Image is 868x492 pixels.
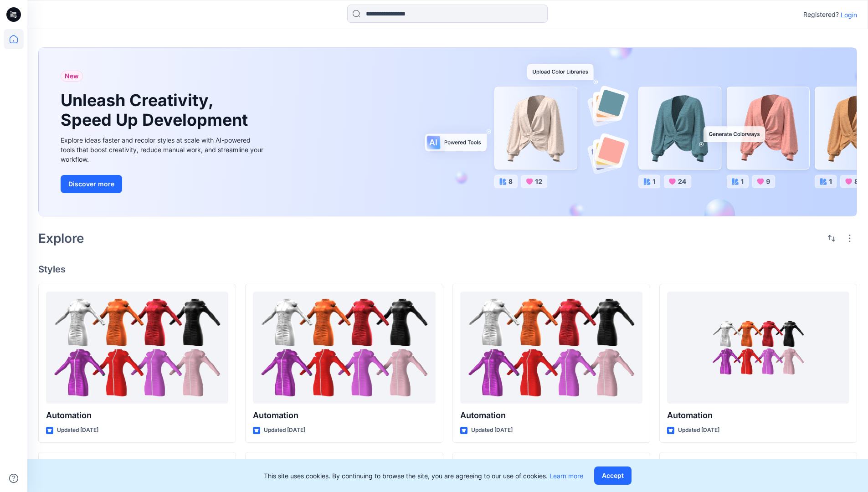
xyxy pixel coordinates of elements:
[38,231,84,246] h2: Explore
[264,425,305,435] p: Updated [DATE]
[46,292,228,404] a: Automation
[667,292,849,404] a: Automation
[61,175,122,193] button: Discover more
[460,292,642,404] a: Automation
[253,409,435,422] p: Automation
[253,292,435,404] a: Automation
[61,175,266,193] a: Discover more
[61,91,252,130] h1: Unleash Creativity, Speed Up Development
[38,264,857,275] h4: Styles
[65,71,79,82] span: New
[594,466,632,485] button: Accept
[460,409,642,422] p: Automation
[46,409,228,422] p: Automation
[841,10,857,20] p: Login
[550,472,583,480] a: Learn more
[667,409,849,422] p: Automation
[678,425,719,435] p: Updated [DATE]
[471,425,513,435] p: Updated [DATE]
[264,471,583,481] p: This site uses cookies. By continuing to browse the site, you are agreeing to our use of cookies.
[61,135,266,164] div: Explore ideas faster and recolor styles at scale with AI-powered tools that boost creativity, red...
[803,9,839,20] p: Registered?
[57,425,98,435] p: Updated [DATE]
